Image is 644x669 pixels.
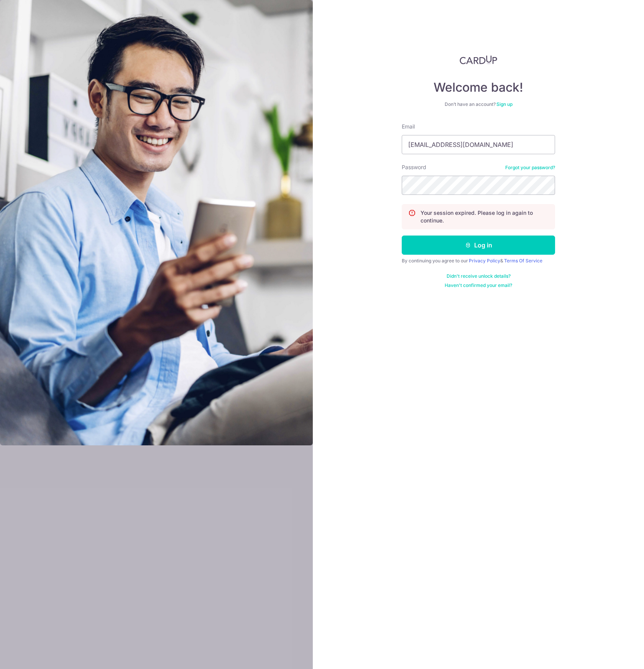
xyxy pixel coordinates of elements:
[447,273,511,279] a: Didn't receive unlock details?
[469,258,500,264] a: Privacy Policy
[402,101,555,107] div: Don’t have an account?
[504,258,542,264] a: Terms Of Service
[402,258,555,264] div: By continuing you agree to our &
[505,165,555,171] a: Forgot your password?
[402,123,415,130] label: Email
[460,55,497,64] img: CardUp Logo
[402,236,555,255] button: Log in
[402,135,555,154] input: Enter your Email
[421,209,549,224] p: Your session expired. Please log in again to continue.
[402,163,426,171] label: Password
[402,80,555,95] h4: Welcome back!
[496,101,513,107] a: Sign up
[445,282,512,288] a: Haven't confirmed your email?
